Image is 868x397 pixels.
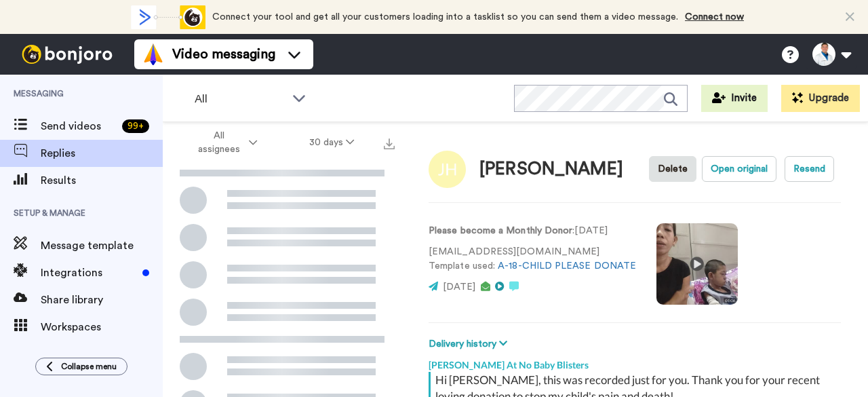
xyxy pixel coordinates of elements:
button: Delivery history [429,337,511,352]
div: animation [131,5,205,29]
span: All [195,91,285,107]
img: bj-logo-header-white.svg [16,45,118,64]
div: 99 + [122,119,149,133]
img: Image of Jose Hernandez [429,151,466,188]
button: Upgrade [781,85,860,112]
span: Collapse menu [61,361,117,372]
button: Export all results that match these filters now. [380,132,399,153]
span: [DATE] [443,282,475,292]
span: Replies [41,145,163,162]
div: [PERSON_NAME] At No Baby Blisters [429,352,841,372]
button: All assignees [165,124,283,162]
button: Resend [785,156,834,182]
button: Collapse menu [35,358,127,375]
img: export.svg [384,138,395,149]
button: Invite [701,85,768,112]
span: Workspaces [41,319,163,335]
span: Integrations [41,265,137,281]
span: Video messaging [172,45,275,64]
span: Results [41,172,163,189]
strong: Please become a Monthly Donor [429,226,572,235]
p: [EMAIL_ADDRESS][DOMAIN_NAME] Template used: [429,245,636,273]
p: : [DATE] [429,224,636,238]
div: [PERSON_NAME] [479,159,623,179]
button: 30 days [283,130,380,155]
a: Connect now [685,12,744,22]
button: Delete [649,156,696,182]
span: Connect your tool and get all your customers loading into a tasklist so you can send them a video... [212,12,678,22]
button: Open original [702,156,776,182]
a: A-18-CHILD PLEASE DONATE [498,261,636,271]
img: vm-color.svg [142,43,164,65]
span: Message template [41,238,163,254]
span: Share library [41,292,163,308]
span: Send videos [41,118,117,134]
span: All assignees [191,129,246,156]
